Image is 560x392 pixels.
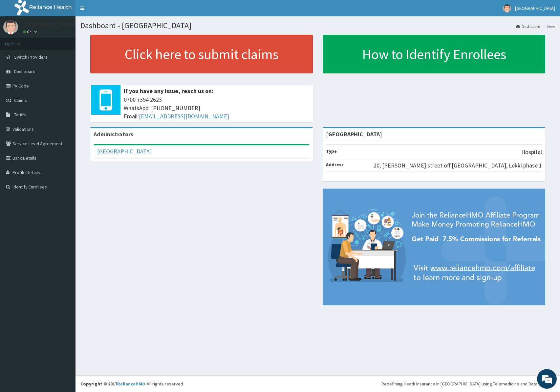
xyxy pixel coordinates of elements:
[14,54,48,60] span: Switch Providers
[94,130,133,138] b: Administrators
[516,24,540,29] a: Dashboard
[3,20,18,34] img: User Image
[323,189,545,305] img: provider-team-banner.png
[326,148,337,154] b: Type
[23,29,39,34] a: Online
[14,69,35,74] span: Dashboard
[90,35,313,73] a: Click here to submit claims
[503,4,511,12] img: User Image
[23,21,77,27] p: [GEOGRAPHIC_DATA]
[139,112,229,120] a: [EMAIL_ADDRESS][DOMAIN_NAME]
[14,112,26,118] span: Tariffs
[541,24,555,29] li: Here
[326,130,382,138] strong: [GEOGRAPHIC_DATA]
[75,375,560,392] footer: All rights reserved.
[381,381,555,387] div: Redefining Heath Insurance in [GEOGRAPHIC_DATA] using Telemedicine and Data Science!
[97,147,152,155] a: [GEOGRAPHIC_DATA]
[124,95,310,121] span: 0700 7354 2623 WhatsApp: [PHONE_NUMBER] Email:
[80,381,147,387] strong: Copyright © 2017 .
[124,87,213,95] b: If you have any issue, reach us on:
[117,381,145,387] a: RelianceHMO
[521,148,542,156] p: Hospital
[515,5,555,11] span: [GEOGRAPHIC_DATA]
[80,21,555,30] h1: Dashboard - [GEOGRAPHIC_DATA]
[326,162,344,167] b: Address
[14,97,27,103] span: Claims
[323,35,545,73] a: How to Identify Enrollees
[374,161,542,170] p: 20, [PERSON_NAME] street off [GEOGRAPHIC_DATA], Lekki phase 1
